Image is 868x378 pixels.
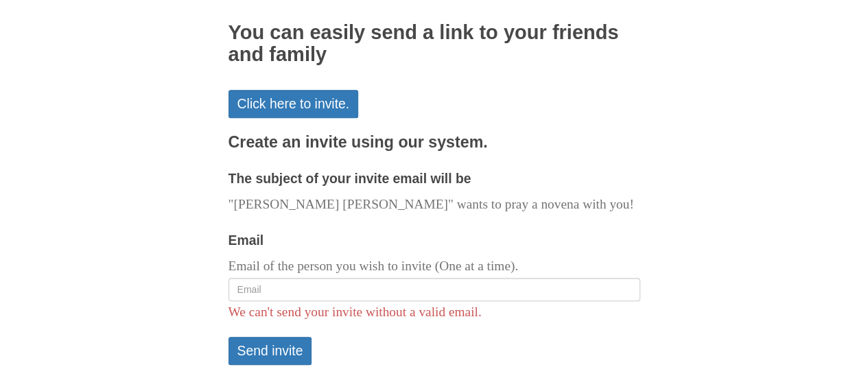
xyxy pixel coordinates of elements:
label: The subject of your invite email will be [228,167,471,190]
a: Click here to invite. [228,90,359,118]
p: "[PERSON_NAME] [PERSON_NAME]" wants to pray a novena with you! [228,193,640,216]
span: We can't send your invite without a valid email. [228,305,482,319]
input: Email [228,278,640,301]
p: Email of the person you wish to invite (One at a time). [228,255,640,278]
h3: Create an invite using our system. [228,134,640,152]
button: Send invite [228,337,312,365]
h2: You can easily send a link to your friends and family [228,22,640,66]
label: Email [228,229,264,252]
